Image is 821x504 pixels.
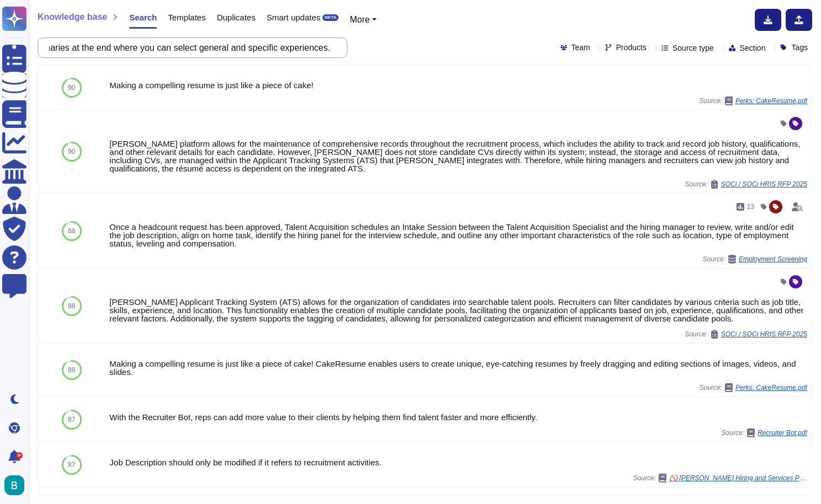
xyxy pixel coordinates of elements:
span: 88 [68,303,75,309]
span: Source type [672,44,714,52]
span: Source: [700,96,807,105]
span: 90 [68,148,75,155]
div: Once a headcount request has been approved, Talent Acquisition schedules an Intake Session betwee... [109,223,807,248]
img: user [4,475,24,495]
input: Search a question or template... [44,38,336,57]
button: More [349,13,377,26]
div: With the Recruiter Bot, reps can add more value to their clients by helping them find talent fast... [109,413,807,421]
span: More [349,15,369,24]
div: 9+ [16,452,23,459]
span: Source: [685,180,807,189]
span: 13 [747,203,754,210]
span: 🚫 [PERSON_NAME] Hiring and Services Prohibitions Overview: Restrictions on Sales in Prohibited Co... [669,475,807,481]
span: Perks: CakeResume.pdf [735,98,807,104]
span: Team [571,44,590,51]
span: SOCi / SOCi HRIS RFP 2025 [721,181,807,187]
span: 87 [68,416,75,423]
span: Source: [685,330,807,339]
span: Source: [703,255,807,264]
span: 87 [68,462,75,468]
span: 88 [68,228,75,234]
span: Recruiter Bot.pdf [758,430,807,436]
div: Making a compelling resume is just like a piece of cake! [109,81,807,89]
span: Smart updates [267,13,321,22]
span: Knowledge base [38,13,107,22]
span: Source: [722,428,807,437]
span: Source: [633,474,807,482]
span: Source: [700,383,807,392]
span: 88 [68,367,75,373]
span: Perks: CakeResume.pdf [735,384,807,391]
span: Products [616,44,647,51]
div: BETA [322,14,338,21]
button: user [2,473,32,497]
span: Tags [791,44,808,51]
span: Templates [168,13,205,22]
span: Section [740,44,766,52]
span: Duplicates [217,13,256,22]
span: 90 [68,84,75,91]
div: Making a compelling resume is just like a piece of cake! CakeResume enables users to create uniqu... [109,360,807,376]
span: SOCi / SOCi HRIS RFP 2025 [721,331,807,337]
span: Employment Screening [739,256,807,262]
div: [PERSON_NAME] platform allows for the maintenance of comprehensive records throughout the recruit... [109,140,807,173]
div: Job Description should only be modified if it refers to recruitment activities. [109,458,807,467]
span: Search [129,13,157,22]
div: [PERSON_NAME] Applicant Tracking System (ATS) allows for the organization of candidates into sear... [109,298,807,323]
